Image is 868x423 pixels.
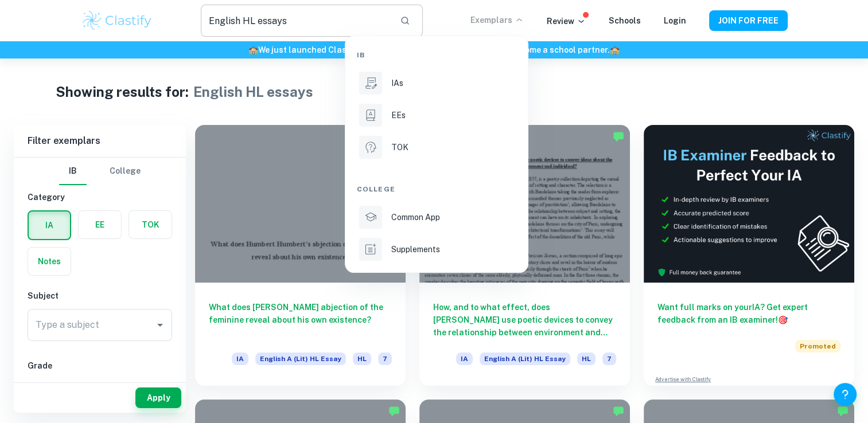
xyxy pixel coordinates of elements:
[357,134,516,161] a: TOK
[357,101,516,129] a: EEs
[357,236,516,263] a: Supplements
[391,77,403,89] p: IAs
[357,69,516,97] a: IAs
[357,184,395,194] span: College
[391,109,406,122] p: EEs
[391,141,408,154] p: TOK
[391,243,440,256] p: Supplements
[357,203,516,231] a: Common App
[357,50,365,60] span: IB
[391,211,440,224] p: Common App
